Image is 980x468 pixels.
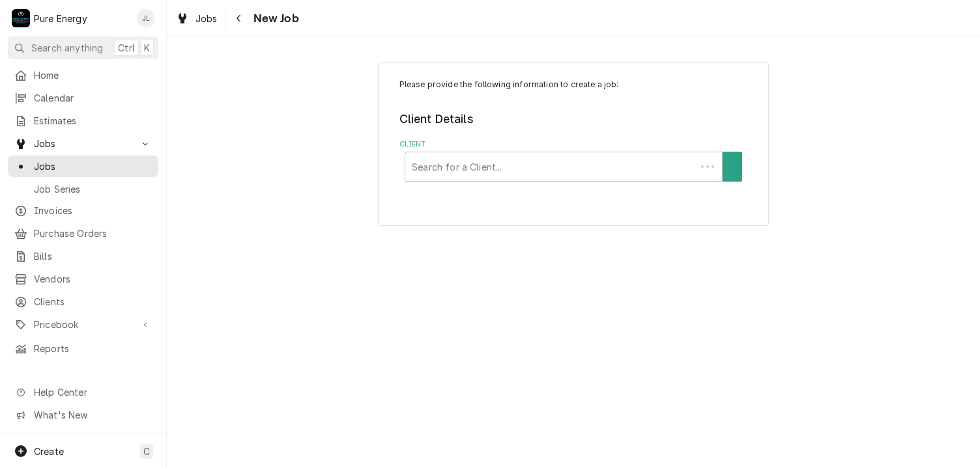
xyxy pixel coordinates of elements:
button: Navigate back [229,8,250,29]
p: Please provide the following information to create a job: [399,79,748,90]
span: Jobs [195,12,218,25]
div: Job Create/Update [378,62,769,226]
a: Home [8,64,158,86]
a: Go to Pricebook [8,314,158,335]
span: C [143,445,150,458]
div: Pure Energy's Avatar [12,9,30,27]
span: Create [34,446,64,457]
button: Search anythingCtrlK [8,36,158,59]
a: Job Series [8,178,158,200]
div: P [12,9,30,27]
a: Jobs [171,8,223,29]
span: Reports [34,342,152,355]
a: Jobs [8,156,158,177]
span: Jobs [34,159,152,173]
span: Purchase Orders [34,227,152,240]
a: Clients [8,291,158,312]
a: Reports [8,338,158,359]
a: Calendar [8,87,158,109]
a: Invoices [8,200,158,221]
a: Vendors [8,268,158,290]
span: K [144,41,150,55]
span: Invoices [34,204,152,217]
a: Estimates [8,110,158,131]
a: Go to Help Center [8,381,158,403]
span: Search anything [31,41,103,55]
legend: Client Details [399,111,748,128]
span: Calendar [34,91,152,105]
span: Help Center [34,385,151,399]
div: JL [137,9,155,27]
span: Job Series [34,182,152,196]
span: New Job [250,10,299,27]
span: Pricebook [34,318,132,331]
div: Client [399,139,748,182]
span: Bills [34,249,152,263]
span: Jobs [34,137,132,150]
span: Clients [34,295,152,309]
a: Purchase Orders [8,223,158,244]
span: Ctrl [118,41,135,55]
span: Estimates [34,114,152,128]
span: Vendors [34,272,152,286]
a: Go to What's New [8,404,158,426]
button: Create New Client [723,152,742,182]
div: James Linnenkamp's Avatar [137,9,155,27]
label: Client [399,139,748,150]
div: Pure Energy [34,12,87,25]
span: What's New [34,408,151,422]
div: Job Create/Update Form [399,79,748,182]
span: Home [34,68,152,82]
a: Bills [8,245,158,267]
a: Go to Jobs [8,133,158,154]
